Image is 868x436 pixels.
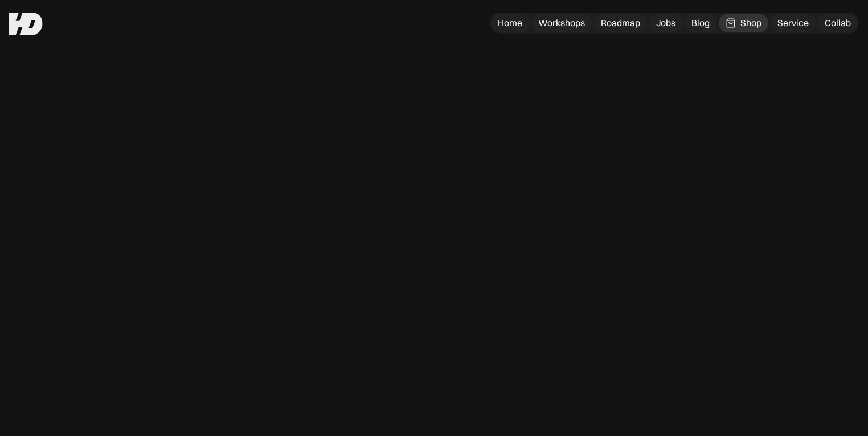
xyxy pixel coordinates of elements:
a: Roadmap [594,14,647,32]
a: Collab [818,14,858,32]
a: Service [771,14,816,32]
div: Jobs [656,17,675,29]
div: Service [777,17,809,29]
div: Collab [825,17,851,29]
a: Workshops [531,14,592,32]
a: Home [491,14,529,32]
div: Shop [740,17,761,29]
a: Jobs [649,14,682,32]
a: Blog [685,14,716,32]
div: Roadmap [601,17,640,29]
div: Workshops [538,17,585,29]
a: Shop [719,14,768,32]
div: Blog [691,17,710,29]
div: Home [498,17,522,29]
